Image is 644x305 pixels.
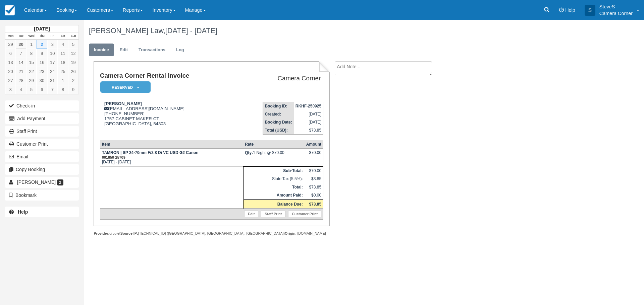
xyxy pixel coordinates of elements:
[47,85,58,94] a: 7
[294,118,323,126] td: [DATE]
[26,32,37,40] th: Wed
[68,49,78,58] a: 12
[47,32,58,40] th: Fri
[243,167,305,175] th: Sub-Total:
[306,150,321,160] div: $70.00
[100,81,148,93] a: Reserved
[5,85,16,94] a: 3
[5,190,79,201] button: Bookmark
[599,3,633,10] p: SteveS
[243,200,305,209] th: Balance Due:
[294,110,323,118] td: [DATE]
[165,26,217,35] span: [DATE] - [DATE]
[236,75,321,82] h2: Camera Corner
[37,67,47,76] a: 23
[243,183,305,192] th: Total:
[261,211,285,217] a: Staff Print
[296,104,321,108] strong: RKHF-250925
[245,150,253,155] strong: Qty
[26,58,37,67] a: 15
[89,44,114,57] a: Invoice
[58,67,68,76] a: 25
[305,140,323,149] th: Amount
[94,231,109,235] strong: Provider:
[100,81,151,93] em: Reserved
[104,101,142,106] strong: [PERSON_NAME]
[309,202,321,207] strong: $73.85
[100,72,233,79] h1: Camera Corner Rental Invoice
[599,10,633,17] p: Camera Corner
[171,44,189,57] a: Log
[68,85,78,94] a: 9
[305,167,323,175] td: $70.00
[37,85,47,94] a: 6
[120,231,138,235] strong: Source IP:
[100,140,243,149] th: Item
[26,76,37,85] a: 29
[5,67,16,76] a: 20
[585,5,595,16] div: S
[58,58,68,67] a: 18
[243,140,305,149] th: Rate
[37,32,47,40] th: Thu
[102,150,199,160] strong: TAMRON | SP 24-70mm F/2.8 Di VC USD G2 Canon
[5,207,79,217] a: Help
[58,32,68,40] th: Sat
[5,126,79,137] a: Staff Print
[68,58,78,67] a: 19
[285,231,295,235] strong: Origin
[243,175,305,183] td: State Tax (5.5%):
[17,179,56,185] span: [PERSON_NAME]
[58,85,68,94] a: 8
[294,126,323,135] td: $73.85
[16,40,26,49] a: 30
[16,76,26,85] a: 28
[288,211,321,217] a: Customer Print
[16,32,26,40] th: Tue
[37,40,47,49] a: 2
[263,126,294,135] th: Total (USD):
[5,177,79,187] a: [PERSON_NAME] 2
[37,49,47,58] a: 9
[305,183,323,192] td: $73.85
[5,5,15,15] img: checkfront-main-nav-mini-logo.png
[26,67,37,76] a: 22
[16,49,26,58] a: 7
[37,76,47,85] a: 30
[47,40,58,49] a: 3
[94,231,329,236] div: droplet [TECHNICAL_ID] ([GEOGRAPHIC_DATA], [GEOGRAPHIC_DATA], [GEOGRAPHIC_DATA]) : [DOMAIN_NAME]
[5,58,16,67] a: 13
[565,7,575,13] span: Help
[100,101,233,135] div: [EMAIL_ADDRESS][DOMAIN_NAME] [PHONE_NUMBER] 1757 CABINET MAKER CT [GEOGRAPHIC_DATA], 54303
[37,58,47,67] a: 16
[68,40,78,49] a: 5
[68,76,78,85] a: 2
[68,32,78,40] th: Sun
[100,149,243,166] td: [DATE] - [DATE]
[263,118,294,126] th: Booking Date:
[58,49,68,58] a: 11
[263,110,294,118] th: Created:
[243,191,305,200] th: Amount Paid:
[58,40,68,49] a: 4
[5,76,16,85] a: 27
[5,49,16,58] a: 6
[16,85,26,94] a: 4
[115,44,133,57] a: Edit
[5,151,79,162] button: Email
[243,149,305,166] td: 1 Night @ $70.00
[5,100,79,111] button: Check-in
[133,44,170,57] a: Transactions
[5,139,79,149] a: Customer Print
[26,49,37,58] a: 8
[47,49,58,58] a: 10
[16,58,26,67] a: 14
[102,155,125,159] small: 001850-25709
[26,40,37,49] a: 1
[34,26,50,31] strong: [DATE]
[89,27,562,35] h1: [PERSON_NAME] Law,
[68,67,78,76] a: 26
[16,67,26,76] a: 21
[57,179,63,185] span: 2
[244,211,258,217] a: Edit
